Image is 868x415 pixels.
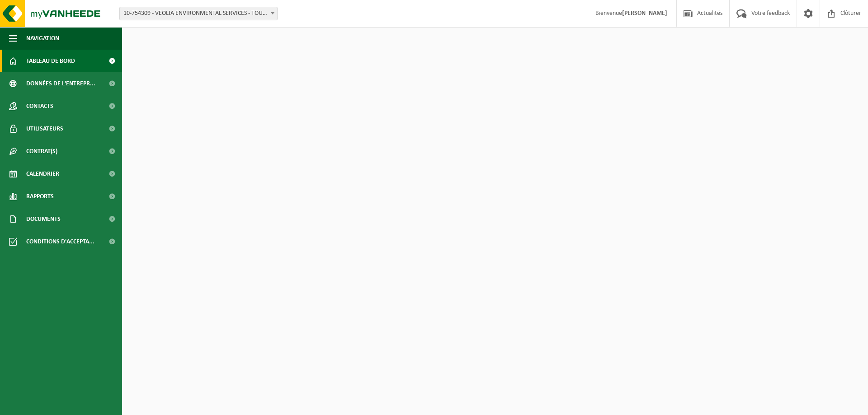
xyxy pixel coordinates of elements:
[26,50,75,72] span: Tableau de bord
[622,10,667,17] strong: [PERSON_NAME]
[26,140,57,163] span: Contrat(s)
[119,7,278,20] span: 10-754309 - VEOLIA ENVIRONMENTAL SERVICES - TOURNEÉ CAMION ALIMENTAIRE - 5140 SOMBREFFE, RUE DE L...
[26,230,94,253] span: Conditions d'accepta...
[26,163,59,185] span: Calendrier
[26,185,54,208] span: Rapports
[26,95,53,117] span: Contacts
[26,117,63,140] span: Utilisateurs
[26,208,61,230] span: Documents
[26,27,59,50] span: Navigation
[26,72,95,95] span: Données de l'entrepr...
[120,7,277,20] span: 10-754309 - VEOLIA ENVIRONMENTAL SERVICES - TOURNEÉ CAMION ALIMENTAIRE - 5140 SOMBREFFE, RUE DE L...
